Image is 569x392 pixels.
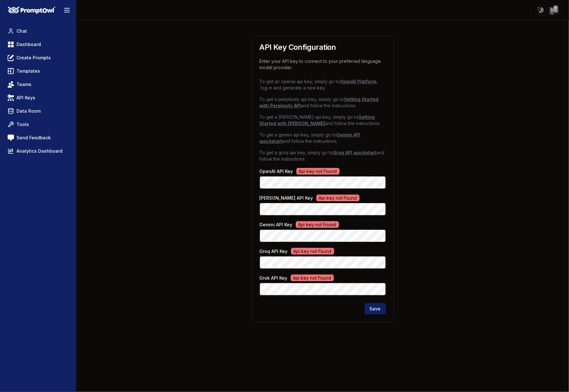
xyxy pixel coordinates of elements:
label: OpenAI API Key [260,169,293,174]
span: Teams [17,81,31,88]
a: Teams [5,79,71,90]
a: Groq API quickstart [333,150,377,155]
span: Api key not Found [296,168,340,175]
span: API Keys [17,95,35,101]
p: Enter your API key to connect to your preferred language model provider. [260,58,386,71]
span: Chat [17,28,27,34]
a: Data Room [5,105,71,117]
a: Create Prompts [5,52,71,63]
a: Chat [5,25,71,37]
p: To get a [PERSON_NAME] api key, simply go to and follow the instructions. [260,114,386,127]
label: Gemini API Key [260,222,293,227]
span: Api key not Found [296,221,339,228]
span: Send Feedback [17,135,51,141]
span: Api key not Found [316,195,360,201]
img: feedback [8,135,14,141]
img: PromptOwl [8,6,56,14]
span: Api key not Found [291,275,334,281]
span: Dashboard [17,41,41,48]
span: Create Prompts [17,55,51,61]
span: Tools [17,121,29,128]
button: Save [365,303,386,315]
p: To get a gemini api key, simply go to and follow the instructions. [260,132,386,144]
a: OpenAI Platform [340,79,377,84]
img: ACg8ocJzXBT5bfYn9yTQAAw9iflyOCY4UdrmijBPrsXaVO4qUzV8ytqS=s96-c [549,5,559,15]
span: Data Room [17,108,41,114]
p: To get a groq api key, simply go to and follow the instructions. [260,149,386,162]
span: Templates [17,68,40,74]
a: API Keys [5,92,71,103]
a: Send Feedback [5,132,71,143]
span: Analytics Dashboard [17,148,63,154]
label: [PERSON_NAME] API Key [260,195,313,201]
a: Templates [5,65,71,77]
label: Grok API Key [260,275,288,281]
label: Groq API Key [260,249,288,254]
span: Api key not Found [291,248,334,255]
a: Dashboard [5,39,71,50]
p: To get an openai api key, simply go to , log in and generate a new key. [260,78,386,91]
p: To get a perplexity api key, simply go to and follow the instructions. [260,96,386,109]
a: Tools [5,119,71,130]
a: Analytics Dashboard [5,145,71,157]
h3: API Key Configuration [260,43,386,51]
